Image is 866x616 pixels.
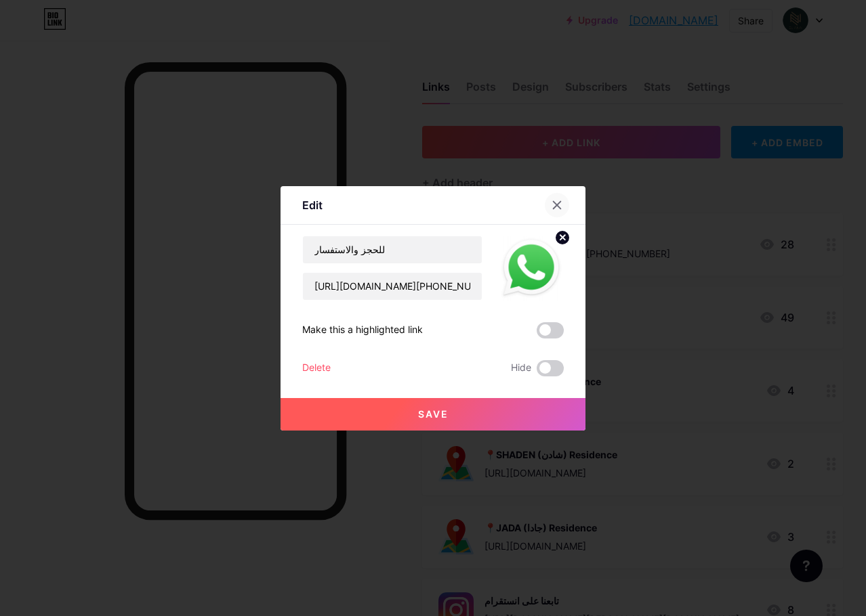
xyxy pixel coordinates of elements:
[511,360,531,376] span: Hide
[302,322,423,338] div: Make this a highlighted link
[302,197,323,213] div: Edit
[418,408,449,420] span: Save
[303,273,482,300] input: URL
[499,236,564,301] img: link_thumbnail
[302,360,331,376] div: Delete
[281,398,585,431] button: Save
[303,236,482,263] input: Title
